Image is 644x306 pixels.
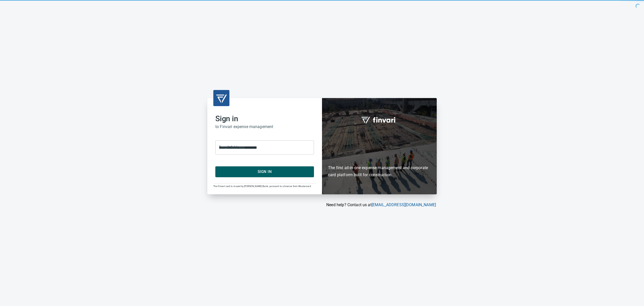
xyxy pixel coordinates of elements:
[215,123,314,130] h6: to Finvari expense management
[328,135,431,178] h6: The first all-in-one expense management and corporate card platform built for construction.
[372,202,436,207] a: [EMAIL_ADDRESS][DOMAIN_NAME]
[215,114,314,123] h2: Sign in
[360,114,398,126] img: fullword_logo_white.png
[215,166,314,177] button: Sign In
[207,202,436,208] p: Need help? Contact us at
[322,98,437,194] div: Finvari
[221,168,308,175] span: Sign In
[215,92,227,104] img: transparent_logo.png
[213,185,311,188] span: The Finvari card is issued by [PERSON_NAME] Bank, pursuant to a license from Mastercard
